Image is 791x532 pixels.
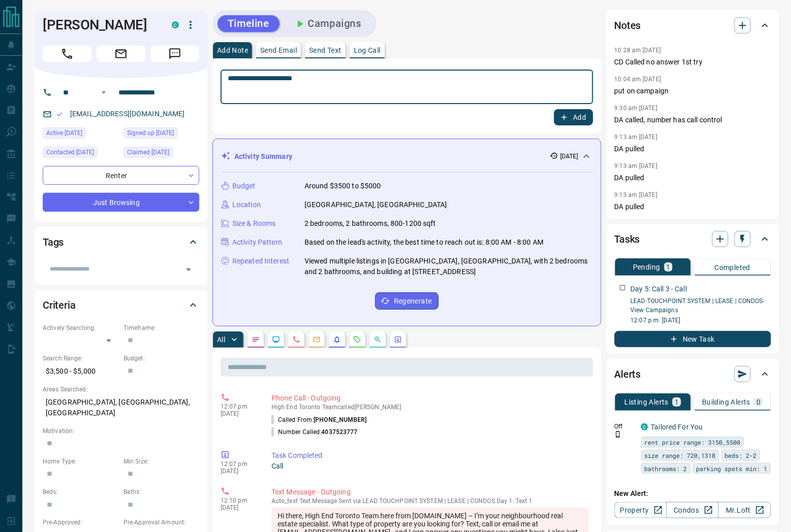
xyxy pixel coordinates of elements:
div: Renter [43,166,199,185]
p: Search Range: [43,354,118,363]
div: Mon Sep 15 2025 [124,127,199,142]
p: 12:10 pm [221,497,256,504]
span: Claimed [DATE] [127,147,169,157]
p: put on campaign [615,86,771,96]
p: 9:13 am [DATE] [615,162,658,170]
p: 12:07 p.m. [DATE] [631,316,771,325]
p: 9:30 am [DATE] [615,105,658,112]
p: Building Alerts [702,398,750,406]
h1: [PERSON_NAME] [43,17,157,33]
button: New Task [615,331,771,347]
span: [PHONE_NUMBER] [314,416,367,423]
h2: Tasks [615,231,640,247]
p: 9:13 am [DATE] [615,191,658,198]
div: Alerts [615,362,771,386]
p: Number Called: [271,427,358,437]
p: Home Type: [43,457,118,466]
p: Location [232,199,261,210]
div: Tags [43,230,199,254]
div: Mon Sep 15 2025 [43,147,118,161]
p: DA pulled [615,173,771,183]
span: Contacted [DATE] [46,147,94,157]
p: Call [271,461,589,472]
a: Mr.Loft [718,502,771,518]
p: Baths: [124,487,199,496]
svg: Email Valid [56,111,63,118]
span: 4037523777 [322,428,358,436]
p: Around $3500 to $5000 [305,181,381,191]
p: Activity Summary [234,151,292,162]
p: CD Called no answer 1st try [615,57,771,68]
button: Open [181,262,196,277]
a: Tailored For You [651,423,703,431]
p: [DATE] [221,410,256,417]
p: Send Text [309,47,342,54]
svg: Emails [313,336,321,344]
span: bathrooms: 2 [645,463,687,474]
p: Repeated Interest [232,256,289,267]
div: Just Browsing [43,193,199,212]
p: Text Message - Outgoing [271,487,589,497]
div: Activity Summary[DATE] [221,147,593,166]
div: Mon Sep 15 2025 [124,147,199,161]
h2: Alerts [615,366,641,382]
p: [GEOGRAPHIC_DATA], [GEOGRAPHIC_DATA], [GEOGRAPHIC_DATA] [43,394,199,421]
p: DA called, number has call control [615,115,771,125]
a: [EMAIL_ADDRESS][DOMAIN_NAME] [70,110,185,118]
p: Motivation: [43,426,199,436]
p: Beds: [43,487,118,496]
p: Size & Rooms [232,218,276,229]
svg: Listing Alerts [333,336,341,344]
p: 1 [675,398,679,406]
p: 10:04 am [DATE] [615,76,661,83]
p: Activity Pattern [232,237,282,248]
p: $3,500 - $5,000 [43,363,118,380]
div: Tasks [615,227,771,251]
p: Text Message Sent via LEAD TOUCHPOINT SYSTEM | LEASE | CONDOS Day 1: Text 1 [271,497,589,505]
p: [DATE] [221,504,256,511]
span: parking spots min: 1 [696,463,768,474]
p: Budget: [124,354,199,363]
p: Areas Searched: [43,385,199,394]
p: Day 5: Call 3 - Call [631,284,687,294]
span: size range: 720,1318 [645,450,716,460]
button: Timeline [218,15,280,32]
p: Pre-Approval Amount: [124,518,199,527]
p: Listing Alerts [625,398,669,406]
p: Viewed multiple listings in [GEOGRAPHIC_DATA], [GEOGRAPHIC_DATA], with 2 bedrooms and 2 bathrooms... [305,256,593,277]
p: Task Completed [271,450,589,461]
p: Timeframe: [124,323,199,332]
button: Regenerate [375,292,439,310]
p: 12:07 pm [221,403,256,410]
svg: Push Notification Only [615,431,622,438]
p: All [217,336,225,343]
span: Email [97,46,145,62]
svg: Calls [292,336,300,344]
div: Notes [615,13,771,38]
span: rent price range: 3150,5500 [645,437,741,447]
a: Condos [666,502,719,518]
p: [DATE] [560,152,579,161]
a: LEAD TOUCHPOINT SYSTEM | LEASE | CONDOS- View Campaigns [631,297,765,314]
p: Pending [633,263,660,271]
p: [GEOGRAPHIC_DATA], [GEOGRAPHIC_DATA] [305,199,447,210]
h2: Tags [43,234,64,250]
p: High End Toronto Team called [PERSON_NAME] [271,404,589,411]
p: 1 [666,263,671,271]
span: Signed up [DATE] [127,128,174,138]
svg: Lead Browsing Activity [272,336,280,344]
p: [DATE] [221,468,256,475]
p: Send Email [260,47,297,54]
p: 0 [756,398,760,406]
div: Criteria [43,293,199,317]
p: Log Call [354,47,381,54]
p: Actively Searching: [43,323,118,332]
svg: Requests [353,336,361,344]
p: Based on the lead's activity, the best time to reach out is: 8:00 AM - 8:00 AM [305,237,543,248]
h2: Criteria [43,297,76,313]
div: condos.ca [641,423,648,430]
p: Pre-Approved: [43,518,118,527]
span: Call [43,46,92,62]
p: Phone Call - Outgoing [271,393,589,404]
h2: Notes [615,17,641,34]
